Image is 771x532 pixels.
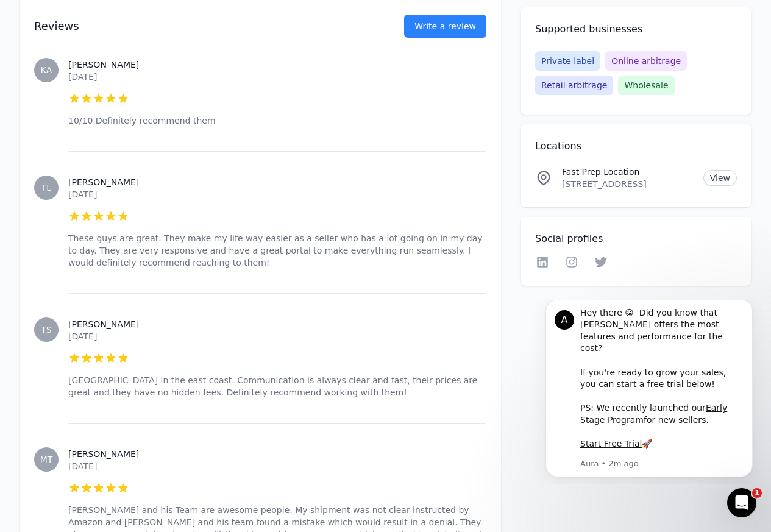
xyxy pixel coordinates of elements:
[68,72,97,82] time: [DATE]
[68,374,486,399] p: [GEOGRAPHIC_DATA] in the east coast. Communication is always clear and fast, their prices are gre...
[68,332,97,341] time: [DATE]
[68,176,486,188] h3: [PERSON_NAME]
[404,15,486,38] a: Write a review
[605,51,687,71] span: Online arbitrage
[41,325,51,334] span: TS
[703,170,737,186] a: View
[535,232,737,246] h2: Social profiles
[68,232,486,269] p: These guys are great. They make my life way easier as a seller who has a lot going on in my day t...
[68,448,486,460] h3: [PERSON_NAME]
[53,7,216,157] div: Message content
[53,7,216,151] div: Hey there 😀 Did you know that [PERSON_NAME] offers the most features and performance for the cost...
[41,66,52,74] span: KA
[53,139,115,149] a: Start Free Trial
[40,455,53,464] span: MT
[727,488,756,517] iframe: Intercom live chat
[41,183,51,192] span: TL
[535,139,737,154] h2: Locations
[535,22,737,37] h2: Supported businesses
[27,10,47,30] div: Profile image for Aura
[535,51,600,71] span: Private label
[68,461,97,471] time: [DATE]
[68,318,486,330] h3: [PERSON_NAME]
[562,166,694,178] p: Fast Prep Location
[34,18,365,35] h2: Reviews
[115,139,125,149] b: 🚀
[527,300,771,484] iframe: Intercom notifications message
[68,59,486,71] h3: [PERSON_NAME]
[68,115,486,127] p: 10/10 Definitely recommend them
[562,178,694,190] p: [STREET_ADDRESS]
[618,76,674,95] span: Wholesale
[53,158,216,169] p: Message from Aura, sent 2m ago
[535,76,613,95] span: Retail arbitrage
[68,190,97,199] time: [DATE]
[752,488,762,498] span: 1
